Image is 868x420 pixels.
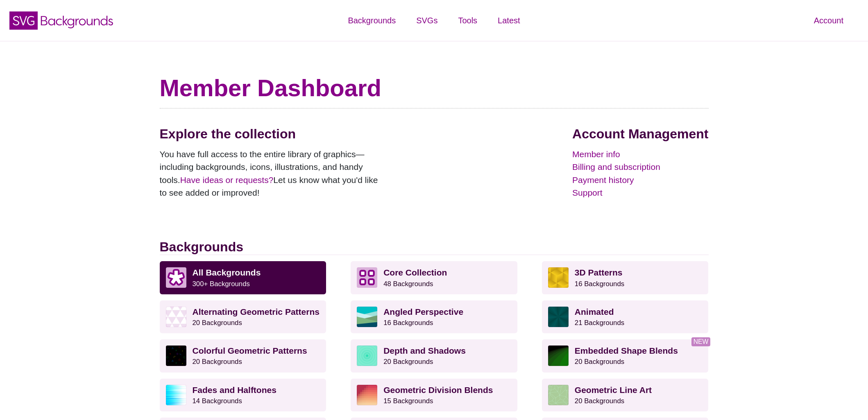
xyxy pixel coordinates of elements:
strong: Geometric Line Art [575,385,652,395]
small: 20 Backgrounds [575,397,624,405]
h1: Member Dashboard [160,74,709,102]
strong: Depth and Shadows [383,346,466,355]
a: Geometric Division Blends15 Backgrounds [351,379,517,411]
small: 16 Backgrounds [383,319,433,327]
img: red-to-yellow gradient large pixel grid [357,385,377,405]
strong: 3D Patterns [575,268,623,277]
img: geometric web of connecting lines [548,385,569,405]
small: 15 Backgrounds [383,397,433,405]
a: Latest [487,8,530,33]
strong: All Backgrounds [193,268,261,277]
a: SVGs [406,8,448,33]
img: light purple and white alternating triangle pattern [166,307,186,327]
a: Billing and subscription [572,160,708,174]
img: green layered rings within rings [357,345,377,366]
small: 48 Backgrounds [383,280,433,288]
small: 21 Backgrounds [575,319,624,327]
a: Animated21 Backgrounds [542,300,709,333]
a: Embedded Shape Blends20 Backgrounds [542,339,709,372]
h2: Backgrounds [160,239,709,255]
img: green to black rings rippling away from corner [548,345,569,366]
small: 20 Backgrounds [193,358,242,366]
strong: Core Collection [383,268,447,277]
small: 20 Backgrounds [383,358,433,366]
strong: Fades and Halftones [193,385,276,395]
a: Backgrounds [338,8,406,33]
strong: Embedded Shape Blends [575,346,678,355]
h2: Explore the collection [160,126,385,142]
strong: Colorful Geometric Patterns [193,346,307,355]
strong: Geometric Division Blends [383,385,493,395]
a: Colorful Geometric Patterns20 Backgrounds [160,339,326,372]
small: 14 Backgrounds [193,397,242,405]
img: blue lights stretching horizontally over white [166,385,186,405]
a: Support [572,186,708,199]
p: You have full access to the entire library of graphics—including backgrounds, icons, illustration... [160,148,385,199]
strong: Animated [575,307,614,316]
a: Account [804,8,854,33]
img: a rainbow pattern of outlined geometric shapes [166,345,186,366]
a: Angled Perspective16 Backgrounds [351,300,517,333]
a: Fades and Halftones14 Backgrounds [160,379,326,411]
small: 20 Backgrounds [193,319,242,327]
a: Payment history [572,174,708,187]
img: fancy golden cube pattern [548,267,569,288]
strong: Alternating Geometric Patterns [193,307,320,316]
small: 300+ Backgrounds [193,280,250,288]
a: Geometric Line Art20 Backgrounds [542,379,709,411]
a: Tools [448,8,487,33]
a: 3D Patterns16 Backgrounds [542,261,709,294]
img: abstract landscape with sky mountains and water [357,307,377,327]
a: All Backgrounds 300+ Backgrounds [160,261,326,294]
a: Alternating Geometric Patterns20 Backgrounds [160,300,326,333]
strong: Angled Perspective [383,307,463,316]
img: green rave light effect animated background [548,307,569,327]
a: Depth and Shadows20 Backgrounds [351,339,517,372]
a: Have ideas or requests? [180,175,274,185]
a: Core Collection 48 Backgrounds [351,261,517,294]
h2: Account Management [572,126,708,142]
a: Member info [572,148,708,161]
small: 20 Backgrounds [575,358,624,366]
small: 16 Backgrounds [575,280,624,288]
